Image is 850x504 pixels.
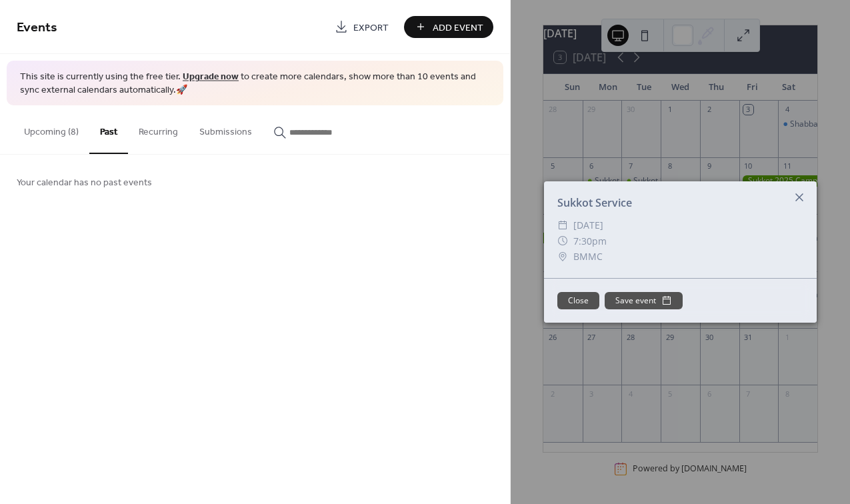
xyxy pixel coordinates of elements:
[325,16,399,38] a: Export
[17,176,152,190] span: Your calendar has no past events
[17,15,57,41] span: Events
[128,105,189,153] button: Recurring
[404,16,493,38] button: Add Event
[605,292,683,309] button: Save event
[20,71,490,97] span: This site is currently using the free tier. to create more calendars, show more than 10 events an...
[189,105,263,153] button: Submissions
[557,292,599,309] button: Close
[557,233,568,249] div: ​
[183,68,239,86] a: Upgrade now
[557,249,568,265] div: ​
[573,233,607,249] span: 7:30pm
[89,105,128,154] button: Past
[353,21,389,35] span: Export
[13,105,89,153] button: Upcoming (8)
[573,249,603,265] span: BMMC
[573,217,603,233] span: [DATE]
[433,21,483,35] span: Add Event
[557,217,568,233] div: ​
[544,195,817,211] div: Sukkot Service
